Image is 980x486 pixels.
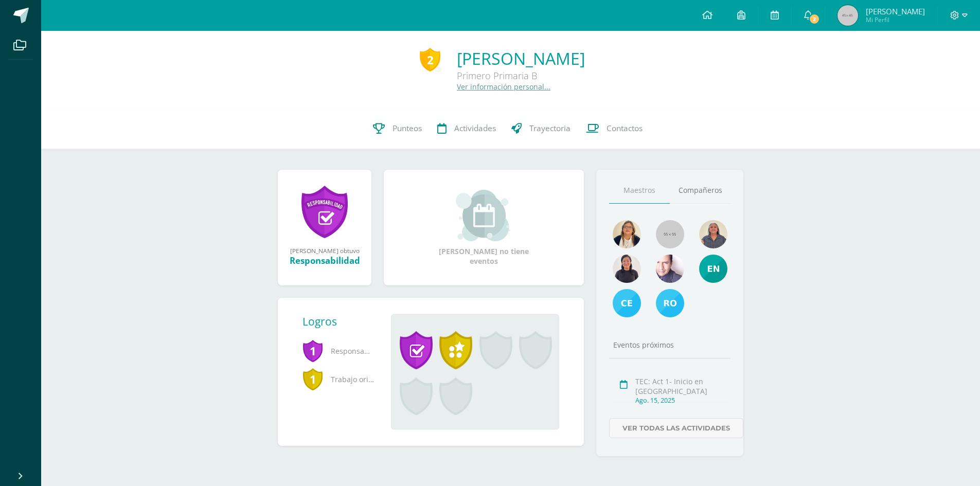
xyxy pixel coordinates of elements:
a: Actividades [430,108,504,149]
a: [PERSON_NAME] [457,47,585,69]
img: 8f3bf19539481b212b8ab3c0cdc72ac6.png [699,220,727,248]
div: Responsabilidad [288,255,361,266]
span: Trayectoria [529,123,571,134]
span: 2 [808,13,819,25]
span: 1 [302,339,323,363]
div: [PERSON_NAME] no tiene eventos [433,190,536,266]
img: 45x45 [838,5,858,26]
span: Actividades [454,123,496,134]
a: Trayectoria [504,108,578,149]
img: a8e8556f48ef469a8de4653df9219ae6.png [656,255,684,283]
img: 6ab926dde10f798541c88b61d3e3fad2.png [613,220,641,248]
a: Maestros [609,177,670,204]
a: Ver todas las actividades [609,418,743,438]
span: Responsabilidad [302,337,375,365]
span: Contactos [607,123,643,134]
div: TEC: Act 1- Inicio en [GEOGRAPHIC_DATA] [635,376,727,396]
img: 61d89911289855dc714fd23e8d2d7f3a.png [613,289,641,317]
span: Mi Perfil [866,15,925,24]
a: Compañeros [670,177,730,204]
img: 55x55 [656,220,684,248]
div: 2 [420,48,440,71]
a: Ver información personal... [457,82,550,92]
span: 1 [302,367,323,391]
div: Eventos próximos [609,340,730,350]
img: event_small.png [456,190,512,241]
img: e4e25d66bd50ed3745d37a230cf1e994.png [699,255,727,283]
a: Contactos [578,108,650,149]
img: 8cfa0c6a09c844813bd91a2ddb555b8c.png [656,289,684,317]
span: [PERSON_NAME] [866,6,925,16]
img: 041e67bb1815648f1c28e9f895bf2be1.png [613,255,641,283]
span: Trabajo original [302,365,375,393]
div: [PERSON_NAME] obtuvo [288,246,361,255]
div: Ago. 15, 2025 [635,396,727,405]
div: Primero Primaria B [457,69,585,82]
span: Punteos [393,123,422,134]
a: Punteos [365,108,430,149]
div: Logros [302,314,383,329]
